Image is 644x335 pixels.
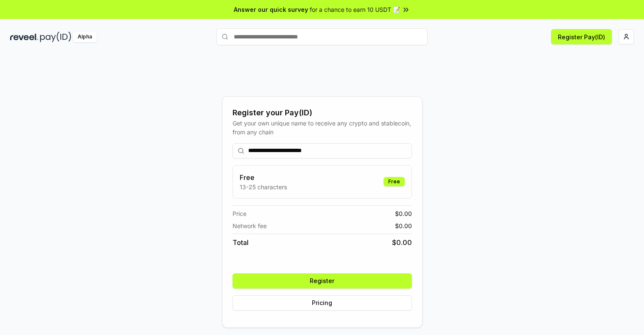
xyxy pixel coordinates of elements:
[240,182,287,191] p: 13-25 characters
[40,32,71,42] img: pay_id
[233,273,412,289] button: Register
[233,209,246,218] span: Price
[384,177,405,186] div: Free
[10,32,38,42] img: reveel_dark
[240,172,287,182] h3: Free
[233,237,249,248] span: Total
[551,29,612,44] button: Register Pay(ID)
[233,221,267,230] span: Network fee
[233,295,412,310] button: Pricing
[234,5,308,14] span: Answer our quick survey
[395,209,412,218] span: $ 0.00
[233,107,412,119] div: Register your Pay(ID)
[395,221,412,230] span: $ 0.00
[233,119,412,136] div: Get your own unique name to receive any crypto and stablecoin, from any chain
[73,32,97,42] div: Alpha
[310,5,400,14] span: for a chance to earn 10 USDT 📝
[392,237,412,248] span: $ 0.00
